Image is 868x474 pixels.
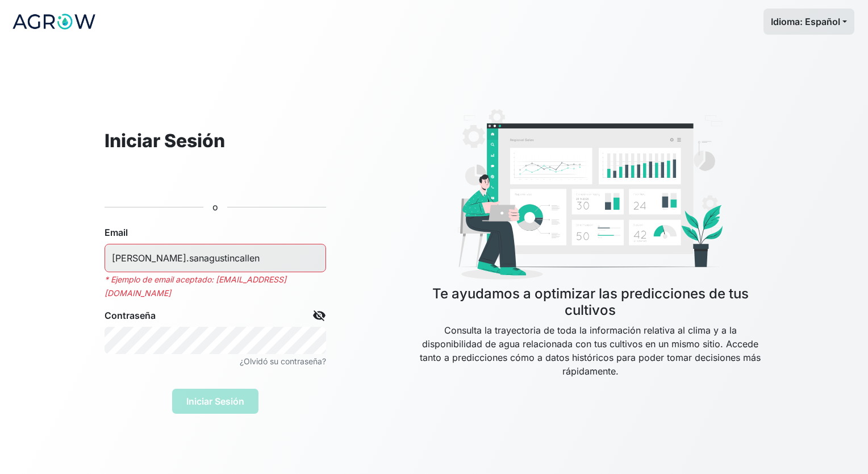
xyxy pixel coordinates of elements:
small: ¿Olvidó su contraseña? [240,356,326,366]
p: Consulta la trayectoria de toda la información relativa al clima y a la disponibilidad de agua re... [417,323,763,405]
span: visibility_off [312,309,326,322]
img: logo [11,7,97,36]
button: Idioma: Español [763,9,854,35]
input: Ingrese su email [105,244,326,272]
h2: Iniciar Sesión [105,130,326,152]
label: Contraseña [105,309,156,322]
h4: Te ayudamos a optimizar las predicciones de tus cultivos [417,286,763,319]
p: o [212,200,218,214]
small: * Ejemplo de email aceptado: [EMAIL_ADDRESS][DOMAIN_NAME] [105,275,286,298]
iframe: Botón Iniciar sesión con Google [124,165,306,190]
label: Email [105,226,128,239]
